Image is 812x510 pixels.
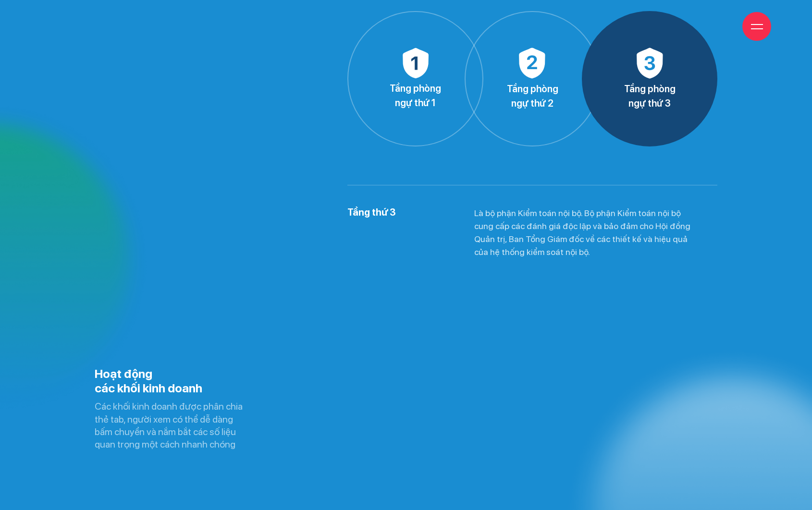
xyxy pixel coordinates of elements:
p: Các khối kinh doanh được phân chia thẻ tab, người xem có thể dễ dàng bấm chuyển và nắm bắt các số... [95,400,250,451]
h3: Tầng thứ 3 [347,206,464,218]
h3: Hoạt động các khối kinh doanh [95,366,250,395]
p: Tầng phòng ngự thứ 2 [466,82,599,110]
p: Là bộ phận Kiểm toán nội bộ. Bộ phận Kiểm toán nội bộ cung cấp các đánh giá độc lập và bảo đảm ch... [474,206,693,258]
p: Tầng phòng ngự thứ 3 [583,82,716,110]
p: Tầng phòng ngự thứ 1 [348,81,482,110]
